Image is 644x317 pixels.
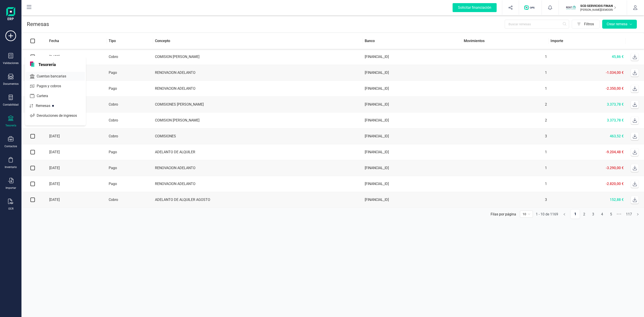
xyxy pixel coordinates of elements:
td: [DATE] [44,176,107,192]
td: 3 [462,128,549,144]
button: Solicitar financiación [447,0,502,15]
div: Importar [6,186,16,190]
a: 5 [607,210,615,219]
span: 3.373,78 € [607,118,624,122]
img: Logo Finanedi [6,7,15,21]
p: SCD SERVICIOS FINANCIEROS SL [580,4,616,8]
td: RENOVACION ADELANTO [153,176,363,192]
input: Buscar remesas [505,20,569,29]
span: Cobro [109,55,118,59]
th: Movimientos [462,33,549,49]
td: ADELANTO DE ALQUILER [153,144,363,160]
span: 152,88 € [610,198,624,202]
div: OCR [8,207,13,211]
button: Logo de OPS [522,0,539,15]
button: left [560,210,569,219]
div: Validaciones [3,61,19,65]
a: 3 [589,210,597,219]
td: [FINANCIAL_ID] [363,49,462,65]
p: Remesas [27,21,49,28]
div: Crear remesa [607,21,632,27]
td: 1 [462,176,549,192]
li: 4 [597,210,606,219]
span: Cuentas bancarias [35,74,74,79]
button: SCSCD SERVICIOS FINANCIEROS SL[PERSON_NAME][DEMOGRAPHIC_DATA][DEMOGRAPHIC_DATA] [564,0,621,15]
span: Pago [109,182,117,186]
td: COMISION [PERSON_NAME] [153,49,363,65]
img: SC [566,3,576,13]
td: 1 [462,65,549,81]
span: Pagos y cobros [35,83,69,89]
th: Importe [549,33,625,49]
th: Banco [363,33,462,49]
span: Pago [109,166,117,170]
li: 2 [580,210,589,219]
span: 463,52 € [610,134,624,138]
span: right [636,213,639,216]
span: Cobro [109,134,118,138]
td: ADELANTO DE ALQUILER AGOSTO [153,192,363,208]
li: Página siguiente [633,210,642,217]
div: Inventario [5,165,17,169]
td: 2 [462,113,549,128]
span: Pago [109,70,117,75]
div: Filas por página [491,212,516,216]
td: [FINANCIAL_ID] [363,65,462,81]
li: Avanzar 5 páginas [615,210,623,217]
span: -9.204,48 € [606,150,624,154]
td: RENOVACION ADELANTO [153,65,363,81]
span: Filtros [584,20,599,29]
div: Documentos [3,82,19,86]
div: 1 - 10 de 1169 [536,212,558,216]
a: 117 [625,210,633,219]
td: 2 [462,97,549,113]
td: 3 [462,192,549,208]
span: left [563,213,566,216]
td: RENOVACION ADELANTO [153,160,363,176]
td: COMISIONES [153,128,363,144]
span: Cobro [109,102,118,106]
td: [FINANCIAL_ID] [363,128,462,144]
td: [FINANCIAL_ID] [363,113,462,128]
span: Tesorería [36,62,59,67]
span: Cobro [109,198,118,202]
span: -2.820,00 € [606,182,624,186]
button: Filtros [572,20,600,29]
td: 1 [462,160,549,176]
li: 3 [589,210,597,219]
span: -3.290,00 € [606,166,624,170]
div: Tesorería [5,124,16,127]
span: Remesas [34,103,58,109]
span: -2.350,00 € [606,86,624,91]
div: Solicitar financiación [453,3,497,12]
th: Fecha [44,33,107,49]
span: Cartera [35,93,56,99]
td: [FINANCIAL_ID] [363,81,462,97]
td: [FINANCIAL_ID] [363,176,462,192]
td: [DATE] [44,144,107,160]
div: Contactos [4,145,17,148]
a: 4 [598,210,606,219]
td: [DATE] [44,192,107,208]
div: Contabilidad [3,103,19,106]
td: [DATE] [44,49,107,65]
td: 1 [462,81,549,97]
div: 页码 [520,211,533,218]
span: ••• [615,210,623,219]
th: Tipo [107,33,153,49]
p: [PERSON_NAME][DEMOGRAPHIC_DATA][DEMOGRAPHIC_DATA] [580,8,616,12]
td: [FINANCIAL_ID] [363,144,462,160]
span: Pago [109,86,117,91]
a: 1 [571,210,580,219]
td: [FINANCIAL_ID] [363,97,462,113]
td: [DATE] [44,128,107,144]
button: right [633,210,642,219]
li: Página anterior [560,210,569,217]
td: RENOVACION ADELANTO [153,81,363,97]
td: COMISION [PERSON_NAME] [153,113,363,128]
span: Pago [109,150,117,154]
td: COMISIONES [PERSON_NAME] [153,97,363,113]
td: 1 [462,49,549,65]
